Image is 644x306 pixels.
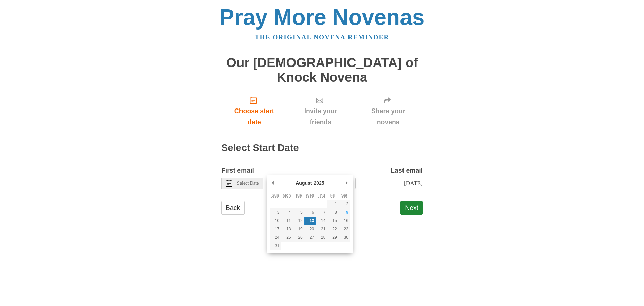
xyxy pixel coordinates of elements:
[339,208,350,217] button: 9
[327,208,338,217] button: 8
[404,180,423,186] span: [DATE]
[327,225,338,233] button: 22
[361,105,416,128] span: Share your novena
[281,208,292,217] button: 4
[281,217,292,225] button: 11
[272,193,279,198] abbr: Sunday
[263,178,356,189] input: Use the arrow keys to pick a date
[293,225,304,233] button: 19
[221,56,423,84] h1: Our [DEMOGRAPHIC_DATA] of Knock Novena
[339,233,350,242] button: 30
[354,91,423,131] a: Share your novena
[316,233,327,242] button: 28
[281,233,292,242] button: 25
[339,225,350,233] button: 23
[237,181,259,186] span: Select Date
[294,178,313,188] div: August
[270,208,281,217] button: 3
[316,217,327,225] button: 14
[293,208,304,217] button: 5
[318,193,325,198] abbr: Thursday
[400,201,423,215] button: Next
[281,225,292,233] button: 18
[228,105,280,128] span: Choose start date
[270,178,276,188] button: Previous Month
[304,225,316,233] button: 20
[220,5,425,30] a: Pray More Novenas
[306,193,314,198] abbr: Wednesday
[327,200,338,208] button: 1
[327,217,338,225] button: 15
[221,165,254,176] label: First email
[287,91,354,131] a: Invite your friends
[316,208,327,217] button: 7
[221,143,423,154] h2: Select Start Date
[293,217,304,225] button: 12
[316,225,327,233] button: 21
[294,105,347,128] span: Invite your friends
[304,233,316,242] button: 27
[270,233,281,242] button: 24
[221,91,287,131] a: Choose start date
[330,193,335,198] abbr: Friday
[391,165,423,176] label: Last email
[283,193,291,198] abbr: Monday
[304,217,316,225] button: 13
[304,208,316,217] button: 6
[339,200,350,208] button: 2
[270,242,281,250] button: 31
[255,34,389,41] a: The original novena reminder
[221,201,245,215] a: Back
[343,178,350,188] button: Next Month
[293,233,304,242] button: 26
[339,217,350,225] button: 16
[327,233,338,242] button: 29
[270,217,281,225] button: 10
[313,178,325,188] div: 2025
[270,225,281,233] button: 17
[341,193,347,198] abbr: Saturday
[295,193,302,198] abbr: Tuesday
